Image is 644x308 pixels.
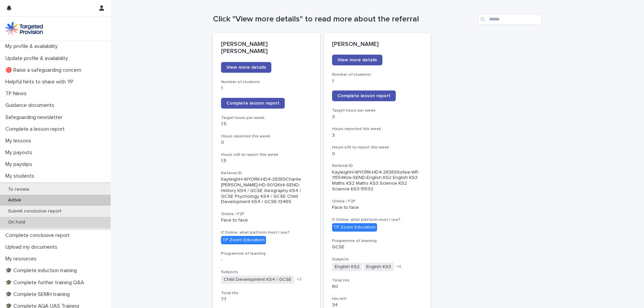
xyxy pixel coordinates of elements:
[332,55,382,65] a: View more details
[3,208,67,214] p: Submit conclusive report
[3,161,38,168] p: My payslips
[221,251,312,256] h3: Programme of learning
[3,291,75,298] p: 🎓 Complete SEMH training
[221,158,312,164] p: 1.5
[221,79,312,85] h3: Number of students
[332,217,423,223] h3: If Online, what platform must I use?
[332,238,423,244] h3: Programme of learning
[221,134,312,139] h3: Hours reported this week
[221,121,312,127] p: 1.5
[332,108,423,113] h3: Target hours per week
[3,102,60,109] p: Guidance documents
[297,278,302,282] span: + 3
[337,94,390,98] span: Complete lesson report
[221,177,312,205] p: KayleighH-WYORK-HD4-28389Charlie [PERSON_NAME]-HD-9012Kirk-SEND-History KS4 / GCSE Geography KS4 ...
[221,140,312,145] p: 0
[332,133,423,138] p: 3
[332,284,423,290] p: 60
[226,101,279,106] span: Complete lesson report
[221,171,312,176] h3: Referral ID
[3,220,31,225] p: On hold
[221,257,312,263] p: -
[221,98,285,109] a: Complete lesson report
[3,55,73,62] p: Update profile & availability
[332,90,396,101] a: Complete lesson report
[221,152,312,158] h3: Hours still to report this week
[3,114,68,121] p: Safeguarding newsletter
[221,115,312,121] h3: Target hours per week
[3,90,32,97] p: TP News
[213,14,475,24] h1: Click "View more details" to read more about the referral
[332,170,423,192] p: KayleighH-WYORK-HD4-28389Sofee-WF-11554Kirk-SEND-English KS2 English KS3 Maths KS2 Maths KS3 Scie...
[3,280,90,286] p: 🎓 Complete further training Q&A
[5,22,43,35] img: M5nRWzHhSzIhMunXDL62
[478,14,542,25] input: Search
[332,41,423,48] p: [PERSON_NAME]
[3,187,35,192] p: To review
[221,230,312,235] h3: If Online, what platform must I use?
[3,232,75,239] p: Complete conclusive report
[221,269,312,275] h3: Subjects
[226,65,266,70] span: View more details
[3,79,79,85] p: Helpful hints to share with YP
[332,151,423,157] p: 0
[332,263,362,271] span: English KS2
[221,85,312,91] p: 1
[3,43,63,50] p: My profile & availability
[3,256,42,262] p: My resources
[337,58,377,62] span: View more details
[332,223,377,232] div: TP Zoom Education
[3,173,40,179] p: My students
[332,78,423,84] p: 1
[364,263,394,271] span: English KS3
[3,244,63,250] p: Upload my documents
[396,265,401,269] span: + 4
[332,205,423,210] p: Face to face
[332,257,423,262] h3: Subjects
[332,278,423,283] h3: Total Hrs
[221,291,312,296] h3: Total Hrs
[332,296,423,302] h3: Hrs left
[3,67,87,73] p: 🔴 Raise a safeguarding concern
[221,218,312,223] p: Face to face
[332,302,423,308] p: 34
[3,126,70,132] p: Complete a lesson report
[3,149,38,156] p: My payouts
[221,236,266,244] div: TP Zoom Education
[221,211,312,217] h3: Online / F2F
[221,41,312,55] p: [PERSON_NAME] [PERSON_NAME]
[332,114,423,120] p: 3
[332,163,423,169] h3: Referral ID
[332,72,423,77] h3: Number of students
[3,138,37,144] p: My lessons
[332,244,423,250] p: GCSE
[3,197,26,203] p: Active
[221,62,271,73] a: View more details
[221,297,312,302] p: 77
[221,275,294,284] span: Child Development KS4 / GCSE
[3,267,82,274] p: 🎓 Complete induction training
[332,126,423,132] h3: Hours reported this week
[332,199,423,204] h3: Online / F2F
[332,145,423,150] h3: Hours still to report this week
